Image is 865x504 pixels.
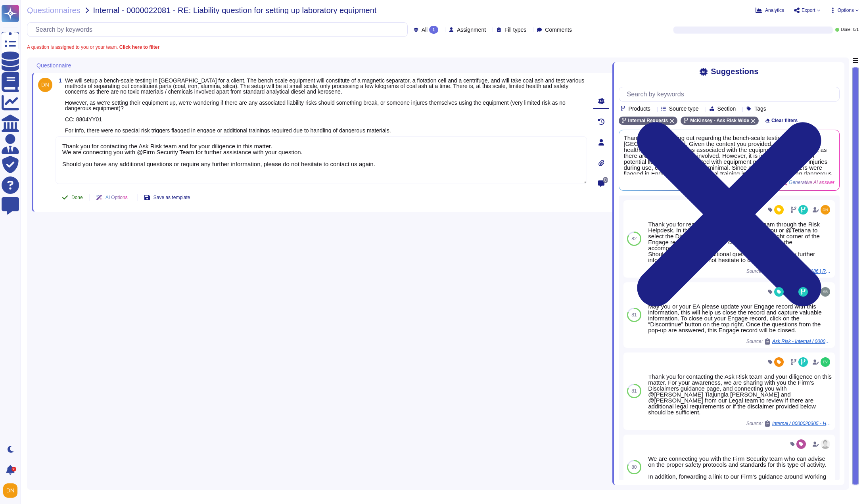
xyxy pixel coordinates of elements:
span: Comments [545,27,572,33]
span: Analytics [765,8,784,13]
span: Options [838,8,854,13]
input: Search by keywords [31,23,407,36]
textarea: Thank you for contacting the Ask Risk team and for your diligence in this matter. We are connecti... [56,136,587,184]
button: Save as template [138,190,197,205]
span: Assignment [457,27,486,33]
b: Click here to filter [118,44,159,50]
button: Done [56,190,89,205]
span: 81 [631,312,637,317]
img: user [821,205,830,215]
img: user [821,439,830,449]
span: Done [71,195,83,200]
span: All [422,27,428,33]
span: 1 [56,78,62,83]
img: user [38,78,52,92]
span: Done: [841,28,852,32]
span: Questionnaire [36,63,71,68]
div: Thank you for contacting the Ask Risk team and your diligence on this matter. For your awareness,... [648,374,832,415]
span: 0 [603,177,608,183]
span: Export [802,8,815,13]
span: We will setup a bench-scale testing in [GEOGRAPHIC_DATA] for a client. The bench scale equipment ... [65,77,584,134]
input: Search by keywords [623,87,839,101]
div: We are connecting you with the Firm Security team who can advise on the proper safety protocols a... [648,456,832,485]
span: Internal - 0000022081 - RE: Liability question for setting up laboratory equipment [93,6,377,14]
span: Questionnaires [27,6,81,14]
span: Save as template [153,195,190,200]
span: 0 / 1 [853,28,859,32]
span: Internal / 0000020305 - HSQ Risk requirements for final report [772,421,832,426]
span: AI Options [105,195,128,200]
img: user [821,357,830,367]
span: 82 [631,236,637,241]
span: 81 [631,389,637,393]
div: 1 [429,26,438,34]
img: user [3,483,17,498]
div: 9+ [12,467,16,471]
span: Fill types [504,27,526,33]
span: 80 [631,465,637,470]
button: Analytics [756,7,784,13]
img: user [821,287,830,297]
button: user [2,482,23,499]
span: A question is assigned to you or your team. [27,45,159,50]
span: Source: [746,420,832,427]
